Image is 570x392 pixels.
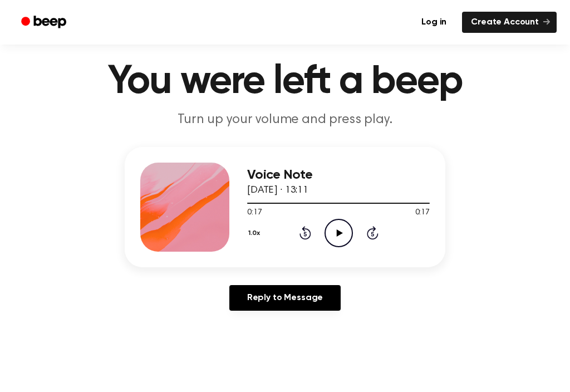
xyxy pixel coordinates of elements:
a: Beep [13,12,76,33]
span: 0:17 [415,207,430,219]
span: 0:17 [247,207,262,219]
h3: Voice Note [247,168,430,183]
p: Turn up your volume and press play. [71,111,499,129]
a: Reply to Message [229,285,341,311]
button: 1.0x [247,224,264,243]
a: Create Account [462,12,557,33]
a: Log in [412,12,455,33]
span: [DATE] · 13:11 [247,185,308,195]
h1: You were left a beep [13,62,557,102]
